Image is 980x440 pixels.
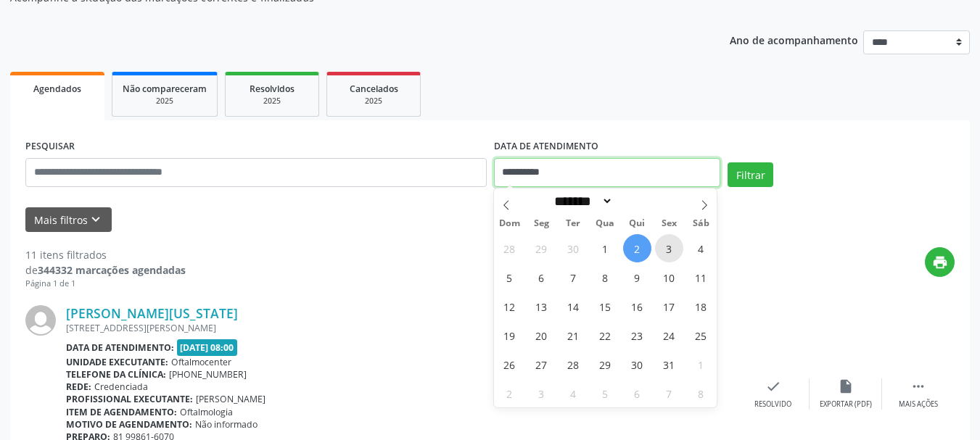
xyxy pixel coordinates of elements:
[613,194,661,209] input: Year
[169,368,247,381] span: [PHONE_NUMBER]
[33,83,81,95] span: Agendados
[66,418,192,431] b: Motivo de agendamento:
[685,219,717,228] span: Sáb
[623,321,651,349] span: Outubro 23, 2025
[495,263,524,291] span: Outubro 5, 2025
[527,350,556,378] span: Outubro 27, 2025
[25,305,56,336] img: img
[495,321,524,349] span: Outubro 19, 2025
[66,406,177,418] b: Item de agendamento:
[559,234,588,262] span: Setembro 30, 2025
[559,350,588,378] span: Outubro 28, 2025
[123,83,207,95] span: Não compareceram
[337,96,410,107] div: 2025
[525,219,557,228] span: Seg
[250,83,295,95] span: Resolvidos
[495,292,524,320] span: Outubro 12, 2025
[655,350,683,378] span: Outubro 31, 2025
[589,219,621,228] span: Qua
[591,263,619,291] span: Outubro 8, 2025
[925,247,955,277] button: print
[932,254,948,270] i: print
[623,379,651,407] span: Novembro 6, 2025
[171,356,231,368] span: Oftalmocenter
[25,262,186,278] div: de
[591,379,619,407] span: Novembro 5, 2025
[687,379,715,407] span: Novembro 8, 2025
[591,350,619,378] span: Outubro 29, 2025
[196,393,265,405] span: [PERSON_NAME]
[38,263,186,277] strong: 344332 marcações agendadas
[195,418,258,431] span: Não informado
[94,381,148,393] span: Credenciada
[25,247,186,262] div: 11 itens filtrados
[655,321,683,349] span: Outubro 24, 2025
[550,194,614,209] select: Month
[623,234,651,262] span: Outubro 2, 2025
[754,399,791,410] div: Resolvido
[899,399,938,410] div: Mais ações
[66,381,91,393] b: Rede:
[123,96,207,107] div: 2025
[687,263,715,291] span: Outubro 11, 2025
[621,219,653,228] span: Qui
[495,234,524,262] span: Setembro 28, 2025
[910,378,926,394] i: 
[591,292,619,320] span: Outubro 15, 2025
[655,234,683,262] span: Outubro 3, 2025
[25,278,186,290] div: Página 1 de 1
[557,219,589,228] span: Ter
[66,341,174,354] b: Data de atendimento:
[653,219,685,228] span: Sex
[527,263,556,291] span: Outubro 6, 2025
[66,368,166,381] b: Telefone da clínica:
[687,350,715,378] span: Novembro 1, 2025
[25,207,112,233] button: Mais filtroskeyboard_arrow_down
[559,379,588,407] span: Novembro 4, 2025
[655,292,683,320] span: Outubro 17, 2025
[88,212,104,228] i: keyboard_arrow_down
[559,292,588,320] span: Outubro 14, 2025
[655,379,683,407] span: Novembro 7, 2025
[494,136,598,158] label: DATA DE ATENDIMENTO
[687,234,715,262] span: Outubro 4, 2025
[687,292,715,320] span: Outubro 18, 2025
[838,378,854,394] i: insert_drive_file
[559,263,588,291] span: Outubro 7, 2025
[623,263,651,291] span: Outubro 9, 2025
[527,321,556,349] span: Outubro 20, 2025
[180,406,233,418] span: Oftalmologia
[495,350,524,378] span: Outubro 26, 2025
[350,83,398,95] span: Cancelados
[66,322,737,334] div: [STREET_ADDRESS][PERSON_NAME]
[527,379,556,407] span: Novembro 3, 2025
[527,292,556,320] span: Outubro 13, 2025
[66,356,168,368] b: Unidade executante:
[25,136,75,158] label: PESQUISAR
[177,339,238,356] span: [DATE] 08:00
[655,263,683,291] span: Outubro 10, 2025
[66,305,238,321] a: [PERSON_NAME][US_STATE]
[559,321,588,349] span: Outubro 21, 2025
[730,30,858,49] p: Ano de acompanhamento
[623,292,651,320] span: Outubro 16, 2025
[728,162,773,187] button: Filtrar
[687,321,715,349] span: Outubro 25, 2025
[765,378,781,394] i: check
[495,379,524,407] span: Novembro 2, 2025
[820,399,872,410] div: Exportar (PDF)
[527,234,556,262] span: Setembro 29, 2025
[494,219,526,228] span: Dom
[591,234,619,262] span: Outubro 1, 2025
[66,393,193,405] b: Profissional executante:
[236,96,308,107] div: 2025
[591,321,619,349] span: Outubro 22, 2025
[623,350,651,378] span: Outubro 30, 2025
